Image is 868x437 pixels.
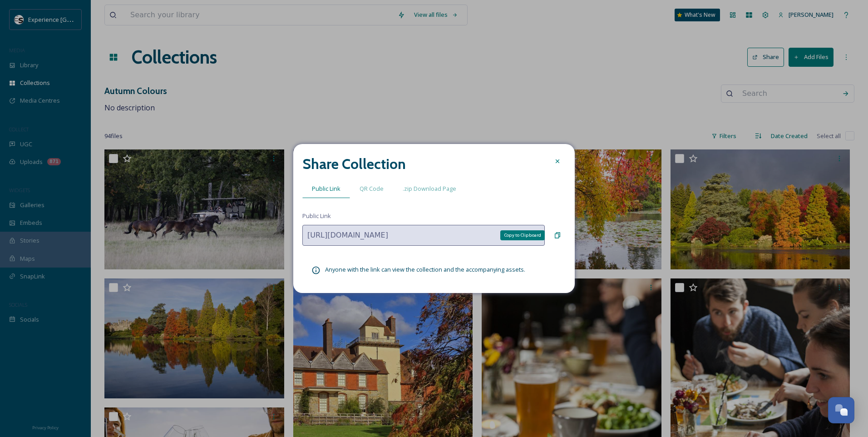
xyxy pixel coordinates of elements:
span: .zip Download Page [403,184,456,193]
button: Open Chat [828,397,854,423]
span: Anyone with the link can view the collection and the accompanying assets. [325,265,525,273]
span: Public Link [302,212,331,220]
div: Copy to Clipboard [500,230,545,240]
span: Public Link [312,184,340,193]
h2: Share Collection [302,153,406,175]
span: QR Code [360,184,384,193]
